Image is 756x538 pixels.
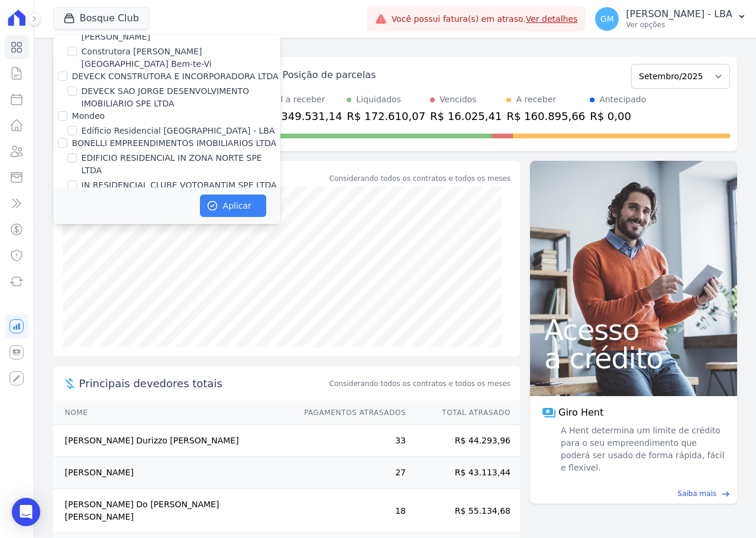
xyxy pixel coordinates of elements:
[544,316,723,344] span: Acesso
[293,401,406,425] th: Pagamentos Atrasados
[406,457,520,489] td: R$ 43.113,44
[600,15,614,23] span: GM
[430,108,502,124] div: R$ 16.025,41
[264,108,343,124] div: R$ 349.531,14
[82,85,280,110] label: DEVECK SAO JORGE DESENVOLVIMENTO IMOBILIARIO SPE LTDA
[586,2,756,35] button: GM [PERSON_NAME] - LBA Ver opções
[406,425,520,457] td: R$ 44.293,96
[392,13,578,25] span: Você possui fatura(s) em atraso.
[72,72,279,81] label: DEVECK CONSTRUTORA E INCORPORADORA LTDA
[53,457,293,489] td: [PERSON_NAME]
[53,425,293,457] td: [PERSON_NAME] Durizzo [PERSON_NAME]
[329,173,511,184] div: Considerando todos os contratos e todos os meses
[12,498,40,526] div: Open Intercom Messenger
[677,488,716,499] span: Saiba mais
[626,8,732,20] p: [PERSON_NAME] - LBA
[526,14,578,24] a: Ver detalhes
[599,93,646,106] div: Antecipado
[558,424,725,474] span: A Hent determina um limite de crédito para o seu empreendimento que poderá ser usado de forma ráp...
[721,490,730,498] span: east
[82,46,280,70] label: Construtora [PERSON_NAME][GEOGRAPHIC_DATA] Bem-te-Vi
[537,488,730,499] a: Saiba mais east
[72,138,277,148] label: BONELLI EMPREENDIMENTOS IMOBILIARIOS LTDA
[283,68,376,82] div: Posição de parcelas
[53,401,293,425] th: Nome
[82,125,275,137] label: Edíficio Residencial [GEOGRAPHIC_DATA] - LBA
[293,489,406,533] td: 18
[406,401,520,425] th: Total Atrasado
[264,93,343,106] div: Total a receber
[506,108,585,124] div: R$ 160.895,66
[293,425,406,457] td: 33
[356,93,401,106] div: Liquidados
[347,108,425,124] div: R$ 172.610,07
[82,152,280,177] label: EDIFICIO RESIDENCIAL IN ZONA NORTE SPE LTDA
[440,93,476,106] div: Vencidos
[544,344,723,372] span: a crédito
[53,489,293,533] td: [PERSON_NAME] Do [PERSON_NAME] [PERSON_NAME]
[293,457,406,489] td: 27
[53,7,149,30] button: Bosque Club
[558,406,603,420] span: Giro Hent
[79,375,327,391] span: Principais devedores totais
[626,20,732,30] p: Ver opções
[72,111,105,121] label: Mondeo
[406,489,520,533] td: R$ 55.134,68
[82,179,277,192] label: IN RESIDENCIAL CLUBE VOTORANTIM SPE LTDA
[200,195,266,217] button: Aplicar
[516,93,556,106] div: A receber
[590,108,646,124] div: R$ 0,00
[329,378,511,389] span: Considerando todos os contratos e todos os meses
